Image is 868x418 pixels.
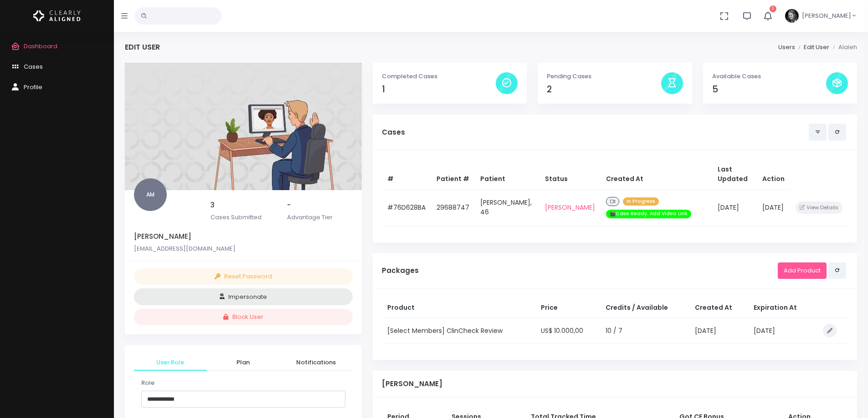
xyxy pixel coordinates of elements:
th: Created At [601,159,713,190]
a: Add Product [778,262,827,279]
td: 10 / 7 [600,318,689,343]
td: US$ 10.000,00 [535,318,600,343]
th: # [382,159,431,190]
td: [DATE] [712,189,756,226]
h5: [PERSON_NAME] [382,380,848,388]
th: Price [535,297,600,318]
p: Cases Submitted [211,213,276,222]
a: [PERSON_NAME] [545,203,595,212]
img: Logo Horizontal [33,6,81,25]
span: 1 [770,5,776,12]
span: AM [134,178,167,211]
p: [EMAIL_ADDRESS][DOMAIN_NAME] [134,244,353,253]
button: View Details [796,201,842,214]
td: [DATE] [689,318,748,343]
button: Reset Password [134,268,353,285]
p: Advantage Tier [287,213,353,222]
th: Patient # [431,159,475,190]
span: Cases [24,62,43,71]
a: Edit User [804,43,829,51]
span: Profile [24,83,42,91]
li: Alaleh [829,43,857,52]
th: Created At [689,297,748,318]
p: Completed Cases [382,72,496,81]
td: [Select Members] ClinCheck Review [382,318,535,343]
span: In Progress [623,197,659,206]
button: Block User [134,309,353,326]
h5: [PERSON_NAME] [134,232,353,241]
th: Last Updated [712,159,756,190]
th: Status [539,159,601,190]
td: [DATE] [748,318,814,343]
th: Patient [475,159,539,190]
td: #76D628BA [382,189,431,226]
h4: 5 [712,84,826,95]
h5: Cases [382,128,809,136]
h4: Edit User [125,43,160,51]
th: Expiration At [748,297,814,318]
p: Pending Cases [547,72,661,81]
th: Action [757,159,790,190]
span: User Role [141,358,200,367]
p: Available Cases [712,72,826,81]
h5: 3 [211,201,276,209]
span: [PERSON_NAME] [802,11,851,20]
td: 29688747 [431,189,475,226]
h4: 2 [547,84,661,95]
span: Plan [214,358,272,367]
td: [PERSON_NAME], 46 [475,189,539,226]
span: 🎬Case Ready. Add Video Link [606,210,691,218]
h5: Packages [382,267,778,275]
img: Header Avatar [784,8,800,24]
h5: - [287,201,353,209]
button: Impersonate [134,288,353,305]
a: Users [778,43,795,51]
span: Dashboard [24,42,57,50]
label: Role [141,378,154,388]
span: Notifications [287,358,345,367]
th: Credits / Available [600,297,689,318]
td: [DATE] [757,189,790,226]
th: Product [382,297,535,318]
h4: 1 [382,84,496,95]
